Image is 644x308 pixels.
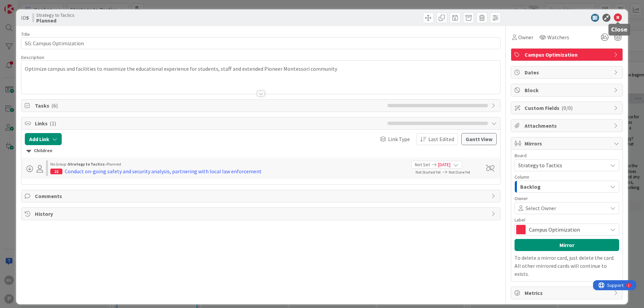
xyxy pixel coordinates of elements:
span: Tasks [35,102,384,110]
span: Campus Optimization [525,51,610,59]
span: ( 6 ) [51,102,58,109]
span: Description [21,54,44,60]
label: Title [21,31,30,37]
span: Support [14,1,31,9]
span: Column [515,175,529,179]
b: 5 [26,14,29,21]
span: Campus Optimization [529,225,604,234]
span: Not Set [415,161,430,168]
button: Backlog [515,181,619,193]
span: ( 0/0 ) [561,105,573,111]
p: To delete a mirror card, just delete the card. All other mirrored cards will continue to exists. [515,254,619,278]
span: Backlog [520,182,541,191]
span: Block [525,86,610,94]
div: 1 [35,3,37,8]
span: No Group › [50,162,68,167]
span: Last Edited [428,135,454,143]
div: 22 [50,169,62,174]
span: Dates [525,68,610,76]
button: Last Edited [417,133,458,145]
h5: Close [611,26,628,33]
button: Gantt View [461,133,497,145]
span: [DATE] [438,161,450,168]
div: Conduct on-going safety and security analysis, partnering with local law enforcement [65,167,262,175]
span: Not Started Yet [416,170,441,175]
span: ( 1 ) [50,120,56,127]
b: Planned [36,18,74,23]
span: Metrics [525,289,610,297]
span: Owner [515,196,528,201]
span: Strategy to Tactics [518,162,562,169]
button: Add Link [25,133,62,145]
span: Not Done Yet [449,170,470,175]
span: Strategy to Tactics [36,12,74,18]
p: Optimize campus and facilities to maximize the educational experience for students, staff and ext... [25,65,497,73]
span: Custom Fields [525,104,610,112]
span: Planned [107,162,121,167]
span: Label [515,218,525,222]
span: Owner [518,33,533,41]
button: Mirror [515,239,619,251]
span: ID [21,14,29,22]
span: Mirrors [525,139,610,147]
span: History [35,210,488,218]
input: type card name here... [21,37,500,49]
span: Watchers [547,33,569,41]
span: Attachments [525,122,610,130]
b: Strategy to Tactics › [68,162,107,167]
span: Comments [35,192,488,200]
span: Links [35,119,384,127]
span: Select Owner [526,204,556,212]
span: Link Type [388,135,410,143]
div: Children [26,147,495,155]
span: Board [515,153,527,158]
